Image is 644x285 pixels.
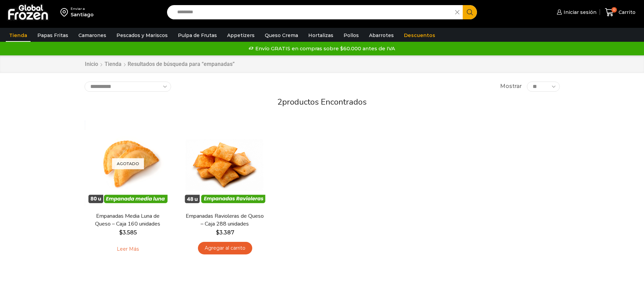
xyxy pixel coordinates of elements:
[174,29,220,42] a: Pulpa de Frutas
[119,229,123,236] span: $
[401,29,439,42] a: Descuentos
[198,242,252,254] a: Agregar al carrito: “Empanadas Ravioleras de Queso - Caja 288 unidades”
[500,83,522,90] span: Mostrar
[60,6,71,18] img: address-field-icon.svg
[106,242,149,256] a: Leé más sobre “Empanadas Media Luna de Queso - Caja 160 unidades”
[261,29,301,42] a: Queso Crema
[305,29,337,42] a: Hortalizas
[463,5,477,19] button: Search button
[617,9,636,16] span: Carrito
[216,229,234,236] bdi: 3.387
[75,29,110,42] a: Camarones
[603,4,637,20] a: 0 Carrito
[611,7,617,13] span: 0
[34,29,72,42] a: Papas Fritas
[71,11,94,18] div: Santiago
[224,29,258,42] a: Appetizers
[89,212,167,228] a: Empanadas Media Luna de Queso – Caja 160 unidades
[113,29,171,42] a: Pescados y Mariscos
[128,61,235,67] h1: Resultados de búsqueda para “empanadas”
[562,9,596,16] span: Iniciar sesión
[277,96,282,107] span: 2
[85,82,171,92] select: Pedido de la tienda
[186,212,264,228] a: Empanadas Ravioleras de Queso – Caja 288 unidades
[216,229,219,236] span: $
[85,60,235,68] nav: Breadcrumb
[366,29,397,42] a: Abarrotes
[104,60,122,68] a: Tienda
[112,158,144,170] p: Agotado
[340,29,362,42] a: Pollos
[6,29,31,42] a: Tienda
[85,60,98,68] a: Inicio
[119,229,137,236] bdi: 3.585
[282,96,367,107] span: productos encontrados
[555,5,596,19] a: Iniciar sesión
[71,6,94,11] div: Enviar a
